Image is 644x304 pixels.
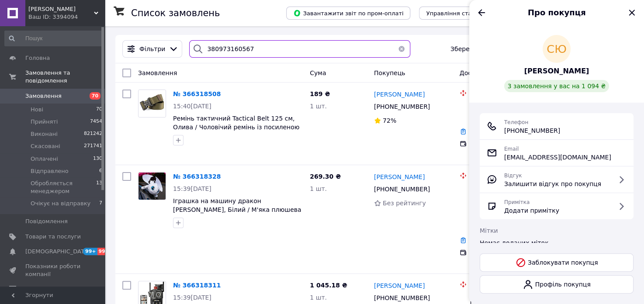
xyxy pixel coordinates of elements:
[4,31,103,46] input: Пошук
[480,253,634,272] button: Заблокувати покупця
[480,239,549,246] span: Немає доданих міток
[374,69,405,76] span: Покупець
[310,294,327,301] span: 1 шт.
[374,173,425,181] a: [PERSON_NAME]
[90,118,102,126] span: 7454
[547,41,567,57] span: сю
[31,155,58,163] span: Оплачені
[372,100,432,113] div: [PHONE_NUMBER]
[25,92,62,100] span: Замовлення
[504,146,519,152] span: Email
[460,69,524,76] span: Доставка та оплата
[374,90,425,99] a: [PERSON_NAME]
[504,173,522,179] span: Відгук
[286,7,410,20] button: Завантажити звіт по пром-оплаті
[99,167,102,175] span: 6
[504,126,560,135] span: [PHONE_NUMBER]
[450,45,514,53] span: Збережені фільтри:
[28,5,94,13] span: HUGO
[25,285,48,293] span: Відгуки
[25,263,81,278] span: Показники роботи компанії
[476,7,487,18] button: Назад
[524,66,589,76] a: [PERSON_NAME]
[189,40,410,58] input: Пошук за номером замовлення, ПІБ покупця, номером телефону, Email, номером накладної
[25,54,50,62] span: Головна
[138,90,166,117] a: Фото товару
[504,206,559,215] span: Додати примітку
[504,199,530,205] span: Примітка
[31,106,43,114] span: Нові
[173,197,301,231] a: Іграшка на машину дракон [PERSON_NAME], Білий / М'яка плюшева іграшка [PERSON_NAME] / Іграшка дракон
[293,9,403,17] span: Завантажити звіт по пром-оплаті
[96,106,102,114] span: 70
[31,167,69,175] span: Відправлено
[131,8,220,18] h1: Список замовлень
[173,173,221,180] a: № 366318328
[99,200,102,207] span: 7
[83,248,97,255] span: 99+
[374,281,425,290] a: [PERSON_NAME]
[173,185,211,192] span: 15:39[DATE]
[310,173,341,180] span: 269.30 ₴
[480,275,634,294] a: Профіль покупця
[173,115,299,139] a: Ремінь тактичний Tactical Belt 125 см, Олива / Чоловічий ремінь із посиленою пряжкою
[487,197,627,215] a: ПриміткаДодати примітку
[504,119,528,125] span: Телефон
[31,200,90,207] span: Очікує на відправку
[90,92,100,100] span: 70
[173,103,211,110] span: 15:40[DATE]
[31,180,96,195] span: Обробляється менеджером
[31,130,58,138] span: Виконані
[310,282,347,289] span: 1 045.18 ₴
[419,7,500,20] button: Управління статусами
[528,8,586,17] span: Про покупця
[508,83,606,90] span: 3 замовлення у вас на 1 094 ₴
[28,13,105,21] div: Ваш ID: 3394094
[97,248,112,255] span: 99+
[31,142,60,150] span: Скасовані
[173,294,211,301] span: 15:39[DATE]
[138,172,166,200] a: Фото товару
[374,91,425,98] span: [PERSON_NAME]
[504,180,601,188] span: Залишити відгук про покупця
[84,130,102,138] span: 821242
[25,233,81,241] span: Товари та послуги
[504,153,611,162] span: [EMAIL_ADDRESS][DOMAIN_NAME]
[138,173,166,200] img: Фото товару
[487,171,627,188] a: ВідгукЗалишити відгук про покупця
[173,90,221,97] a: № 366318508
[138,90,166,117] img: Фото товару
[84,142,102,150] span: 271741
[138,69,177,76] span: Замовлення
[139,45,165,53] span: Фільтри
[383,117,396,124] span: 72%
[627,7,637,18] button: Закрити
[310,185,327,192] span: 1 шт.
[93,155,102,163] span: 130
[25,218,68,225] span: Повідомлення
[310,69,326,76] span: Cума
[310,90,330,97] span: 189 ₴
[374,282,425,289] span: [PERSON_NAME]
[426,10,493,17] span: Управління статусами
[383,200,426,207] span: Без рейтингу
[374,173,425,180] span: [PERSON_NAME]
[393,40,410,58] button: Очистить
[372,292,432,304] div: [PHONE_NUMBER]
[31,118,58,126] span: Прийняті
[25,69,105,85] span: Замовлення та повідомлення
[310,103,327,110] span: 1 шт.
[480,227,498,234] span: Мітки
[173,282,221,289] a: № 366318311
[96,180,102,195] span: 13
[25,248,90,256] span: [DEMOGRAPHIC_DATA]
[372,183,432,195] div: [PHONE_NUMBER]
